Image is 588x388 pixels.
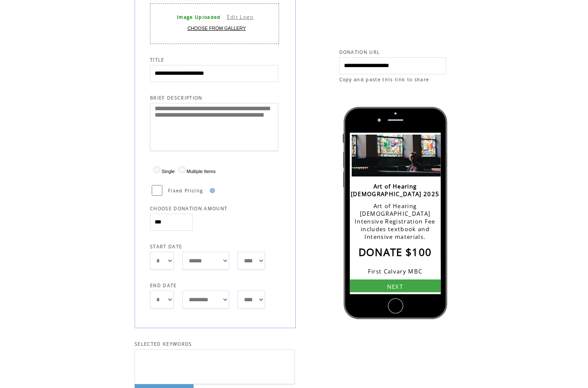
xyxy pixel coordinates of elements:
[150,244,182,250] span: START DATE
[339,77,429,83] span: Copy and paste this link to share
[227,14,254,21] a: Edit Logo
[350,133,444,179] img: Loading
[153,167,160,173] input: Single
[176,169,216,174] label: Multiple Items
[135,341,192,347] span: SELECTED KEYWORDS
[151,169,175,174] label: Single
[355,203,435,241] span: Art of Hearing [DEMOGRAPHIC_DATA] Intensive Registration Fee includes textbook and Intensive mate...
[177,15,221,21] span: Image Uploaded
[350,280,441,295] a: NEXT
[339,50,380,56] span: DONATION URL
[150,57,165,63] span: TITLE
[179,167,185,173] input: Multiple Items
[359,245,432,259] span: DONATE $100
[150,206,227,212] span: CHOOSE DONATION AMOUNT
[188,26,246,31] a: CHOOSE FROM GALLERY
[351,183,440,198] span: Art of Hearing [DEMOGRAPHIC_DATA] 2025
[368,268,423,276] span: First Calvary MBC
[168,188,203,194] span: Fixed Pricing
[150,283,177,289] span: END DATE
[207,188,215,194] img: help.gif
[150,95,203,101] span: BRIEF DESCRIPTION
